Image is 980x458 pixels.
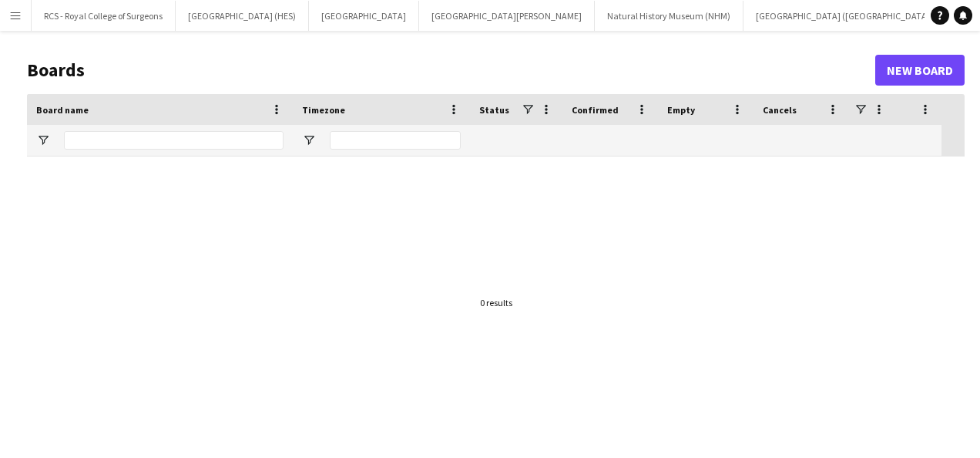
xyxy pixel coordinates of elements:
[875,55,965,86] a: New Board
[176,1,309,31] button: [GEOGRAPHIC_DATA] (HES)
[330,131,461,150] input: Timezone Filter Input
[479,104,509,116] span: Status
[36,133,50,147] button: Open Filter Menu
[64,131,284,150] input: Board name Filter Input
[572,104,619,116] span: Confirmed
[595,1,743,31] button: Natural History Museum (NHM)
[480,297,512,308] div: 0 results
[302,104,345,116] span: Timezone
[667,104,695,116] span: Empty
[309,1,419,31] button: [GEOGRAPHIC_DATA]
[36,104,89,116] span: Board name
[27,59,875,82] h1: Boards
[763,104,797,116] span: Cancels
[302,133,316,147] button: Open Filter Menu
[32,1,176,31] button: RCS - Royal College of Surgeons
[419,1,595,31] button: [GEOGRAPHIC_DATA][PERSON_NAME]
[743,1,946,31] button: [GEOGRAPHIC_DATA] ([GEOGRAPHIC_DATA])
